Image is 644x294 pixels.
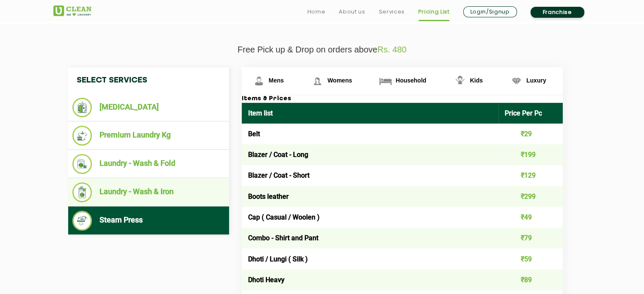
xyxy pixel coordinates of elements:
[453,74,467,88] img: Kids
[242,95,563,103] h3: Items & Prices
[72,98,92,117] img: Dry Cleaning
[531,7,584,18] a: Franchise
[498,165,563,186] td: ₹129
[72,126,225,146] li: Premium Laundry Kg
[72,126,92,146] img: Premium Laundry Kg
[72,211,92,231] img: Steam Press
[242,207,499,228] td: Cap ( Casual / Woolen )
[252,74,266,88] img: Mens
[72,98,225,117] li: [MEDICAL_DATA]
[242,165,499,186] td: Blazer / Coat - Short
[310,74,325,88] img: Womens
[526,77,546,84] span: Luxury
[242,228,499,248] td: Combo - Shirt and Pant
[498,228,563,248] td: ₹79
[242,124,499,144] td: Belt
[242,103,499,124] th: Item list
[498,103,563,124] th: Price Per Pc
[242,186,499,207] td: Boots leather
[509,74,524,88] img: Luxury
[498,248,563,269] td: ₹59
[242,144,499,165] td: Blazer / Coat - Long
[498,269,563,290] td: ₹89
[242,248,499,269] td: Dhoti / Lungi ( Silk )
[395,77,426,84] span: Household
[72,182,225,202] li: Laundry - Wash & Iron
[470,77,483,84] span: Kids
[377,45,406,54] span: Rs. 480
[498,124,563,144] td: ₹29
[269,77,284,84] span: Mens
[72,182,92,202] img: Laundry - Wash & Iron
[307,7,326,17] a: Home
[72,154,92,174] img: Laundry - Wash & Fold
[53,45,591,55] p: Free Pick up & Drop on orders above
[72,211,225,231] li: Steam Press
[378,74,393,88] img: Household
[498,186,563,207] td: ₹299
[327,77,352,84] span: Womens
[463,6,517,17] a: Login/Signup
[242,269,499,290] td: Dhoti Heavy
[68,67,229,93] h4: Select Services
[72,154,225,174] li: Laundry - Wash & Fold
[418,7,450,17] a: Pricing List
[379,7,404,17] a: Services
[53,5,91,16] img: UClean Laundry and Dry Cleaning
[498,207,563,228] td: ₹49
[498,144,563,165] td: ₹199
[339,7,365,17] a: About us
